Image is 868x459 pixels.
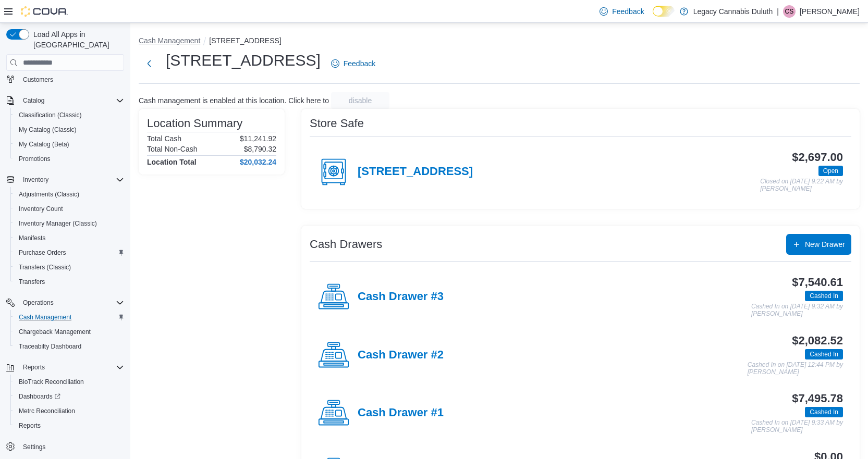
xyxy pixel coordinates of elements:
span: Chargeback Management [19,328,91,336]
span: Open [823,166,838,176]
span: Promotions [19,155,51,163]
button: BioTrack Reconciliation [10,375,128,389]
button: Reports [19,361,49,374]
p: Cashed In on [DATE] 9:32 AM by [PERSON_NAME] [751,303,843,317]
span: Purchase Orders [15,246,124,259]
p: Cashed In on [DATE] 12:44 PM by [PERSON_NAME] [748,362,843,376]
button: Catalog [2,93,128,108]
span: Inventory Manager (Classic) [19,219,97,228]
span: Settings [23,443,45,451]
button: Classification (Classic) [10,108,128,122]
button: Traceabilty Dashboard [10,339,128,354]
span: Open [818,166,843,176]
h4: Cash Drawer #2 [358,349,444,362]
button: Operations [19,296,58,309]
button: Inventory Count [10,202,128,216]
a: Transfers [15,276,49,288]
span: Reports [19,361,124,374]
span: Transfers (Classic) [15,261,124,274]
button: Customers [2,71,128,86]
button: Manifests [10,231,128,245]
a: Dashboards [10,389,128,404]
span: Inventory Manager (Classic) [15,217,124,230]
a: Transfers (Classic) [15,261,75,274]
span: Dashboards [19,392,60,401]
h3: $7,540.61 [792,276,843,289]
h4: Cash Drawer #1 [358,406,444,420]
p: $11,241.92 [240,134,276,143]
h4: Location Total [147,158,197,166]
a: Feedback [595,1,648,22]
p: Closed on [DATE] 9:22 AM by [PERSON_NAME] [760,178,843,192]
button: Cash Management [139,36,200,45]
a: Purchase Orders [15,246,70,259]
button: Purchase Orders [10,245,128,260]
button: Operations [2,295,128,310]
span: My Catalog (Classic) [15,123,124,136]
span: Purchase Orders [19,249,66,257]
h6: Total Non-Cash [147,145,198,153]
span: Cashed In [805,407,843,417]
a: Chargeback Management [15,326,95,338]
span: Reports [15,419,124,432]
span: Transfers (Classic) [19,263,71,271]
a: My Catalog (Classic) [15,123,81,136]
button: Promotions [10,152,128,166]
span: Cashed In [810,291,838,301]
button: Inventory Manager (Classic) [10,216,128,231]
h3: $2,082.52 [792,334,843,347]
h6: Total Cash [147,134,181,143]
a: Dashboards [15,390,65,403]
button: New Drawer [786,234,851,255]
button: Transfers (Classic) [10,260,128,275]
span: Dashboards [15,390,124,403]
span: Classification (Classic) [15,109,124,121]
span: Transfers [15,276,124,288]
span: My Catalog (Classic) [19,126,77,134]
nav: An example of EuiBreadcrumbs [139,35,860,48]
button: Metrc Reconciliation [10,404,128,418]
button: Next [139,53,160,74]
button: Catalog [19,94,48,107]
a: Cash Management [15,311,76,324]
span: Inventory Count [19,205,63,213]
p: Cash management is enabled at this location. Click here to [139,96,329,105]
p: [PERSON_NAME] [800,5,860,18]
a: Classification (Classic) [15,109,86,121]
span: Cashed In [805,349,843,359]
button: Settings [2,439,128,454]
button: My Catalog (Beta) [10,137,128,152]
span: Transfers [19,278,45,286]
button: disable [331,92,389,109]
span: Promotions [15,153,124,165]
button: [STREET_ADDRESS] [209,36,281,45]
h3: $2,697.00 [792,151,843,164]
span: Manifests [15,232,124,244]
span: BioTrack Reconciliation [19,378,84,386]
h3: Store Safe [310,117,364,130]
span: Adjustments (Classic) [19,190,79,199]
a: Reports [15,419,45,432]
span: Feedback [344,58,375,69]
span: Load All Apps in [GEOGRAPHIC_DATA] [29,29,124,50]
a: Settings [19,441,50,453]
span: Customers [19,72,124,85]
div: Calvin Stuart [783,5,796,18]
a: Inventory Manager (Classic) [15,217,101,230]
h3: Location Summary [147,117,242,130]
button: Inventory [19,173,53,186]
button: Transfers [10,275,128,289]
span: Settings [19,440,124,453]
h4: [STREET_ADDRESS] [358,165,473,179]
button: Inventory [2,172,128,187]
span: Manifests [19,234,45,242]
span: Feedback [612,6,644,17]
span: Classification (Classic) [19,111,82,119]
button: Reports [2,360,128,375]
span: Metrc Reconciliation [15,405,124,417]
a: BioTrack Reconciliation [15,376,88,388]
span: disable [349,95,372,106]
h1: [STREET_ADDRESS] [166,50,321,71]
a: Inventory Count [15,203,67,215]
span: Metrc Reconciliation [19,407,75,415]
